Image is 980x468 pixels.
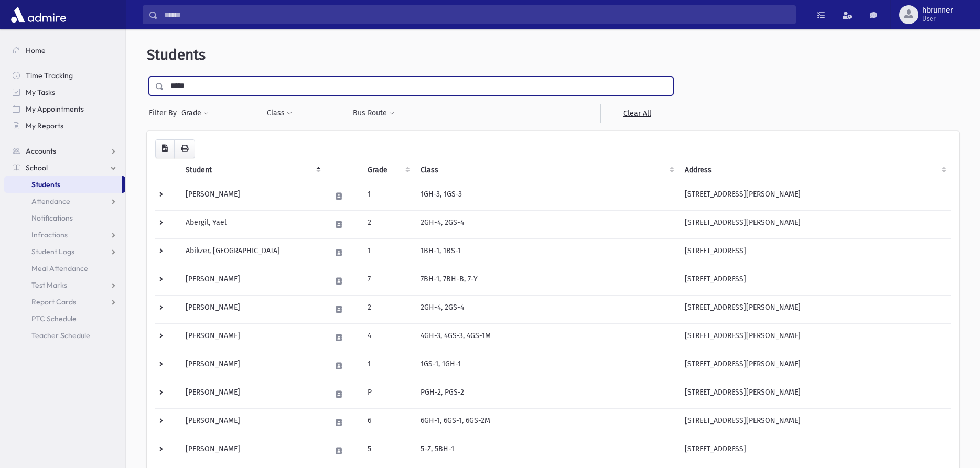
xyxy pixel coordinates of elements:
[26,121,63,130] span: My Reports
[361,210,414,238] td: 2
[179,408,326,437] td: [PERSON_NAME]
[158,5,795,24] input: Search
[679,182,951,210] td: [STREET_ADDRESS][PERSON_NAME]
[31,213,73,223] span: Notifications
[4,277,125,293] a: Test Marks
[4,143,125,159] a: Accounts
[352,104,395,123] button: Bus Route
[361,267,414,295] td: 7
[31,197,70,206] span: Attendance
[414,323,679,352] td: 4GH-3, 4GS-3, 4GS-1M
[361,238,414,267] td: 1
[679,437,951,465] td: [STREET_ADDRESS]
[600,104,673,123] a: Clear All
[679,238,951,267] td: [STREET_ADDRESS]
[922,15,953,23] span: User
[361,182,414,210] td: 1
[679,352,951,380] td: [STREET_ADDRESS][PERSON_NAME]
[4,210,125,226] a: Notifications
[414,437,679,465] td: 5-Z, 5BH-1
[179,437,326,465] td: [PERSON_NAME]
[179,238,326,267] td: Abikzer, [GEOGRAPHIC_DATA]
[4,243,125,260] a: Student Logs
[414,182,679,210] td: 1GH-3, 1GS-3
[147,46,206,63] span: Students
[179,380,326,408] td: [PERSON_NAME]
[181,104,209,123] button: Grade
[26,104,84,114] span: My Appointments
[4,42,125,59] a: Home
[414,238,679,267] td: 1BH-1, 1BS-1
[31,247,74,256] span: Student Logs
[4,117,125,134] a: My Reports
[679,323,951,352] td: [STREET_ADDRESS][PERSON_NAME]
[26,146,56,156] span: Accounts
[361,408,414,437] td: 6
[179,352,326,380] td: [PERSON_NAME]
[4,293,125,310] a: Report Cards
[361,352,414,380] td: 1
[4,84,125,101] a: My Tasks
[179,323,326,352] td: [PERSON_NAME]
[31,264,88,273] span: Meal Attendance
[361,380,414,408] td: P
[414,295,679,323] td: 2GH-4, 2GS-4
[4,310,125,327] a: PTC Schedule
[4,193,125,210] a: Attendance
[4,260,125,277] a: Meal Attendance
[679,295,951,323] td: [STREET_ADDRESS][PERSON_NAME]
[179,182,326,210] td: [PERSON_NAME]
[266,104,293,123] button: Class
[679,158,951,182] th: Address: activate to sort column ascending
[361,437,414,465] td: 5
[414,210,679,238] td: 2GH-4, 2GS-4
[174,139,195,158] button: Print
[679,267,951,295] td: [STREET_ADDRESS]
[679,210,951,238] td: [STREET_ADDRESS][PERSON_NAME]
[414,380,679,408] td: PGH-2, PGS-2
[414,267,679,295] td: 7BH-1, 7BH-B, 7-Y
[26,88,55,97] span: My Tasks
[179,158,326,182] th: Student: activate to sort column descending
[4,327,125,344] a: Teacher Schedule
[149,107,181,118] span: Filter By
[4,226,125,243] a: Infractions
[31,314,77,323] span: PTC Schedule
[922,6,953,15] span: hbrunner
[4,176,122,193] a: Students
[26,71,73,80] span: Time Tracking
[26,46,46,55] span: Home
[179,210,326,238] td: Abergil, Yael
[26,163,48,172] span: School
[361,158,414,182] th: Grade: activate to sort column ascending
[414,352,679,380] td: 1GS-1, 1GH-1
[361,295,414,323] td: 2
[4,67,125,84] a: Time Tracking
[414,158,679,182] th: Class: activate to sort column ascending
[31,331,90,340] span: Teacher Schedule
[8,4,69,25] img: AdmirePro
[31,180,60,189] span: Students
[414,408,679,437] td: 6GH-1, 6GS-1, 6GS-2M
[31,230,68,240] span: Infractions
[179,267,326,295] td: [PERSON_NAME]
[679,380,951,408] td: [STREET_ADDRESS][PERSON_NAME]
[155,139,175,158] button: CSV
[4,101,125,117] a: My Appointments
[179,295,326,323] td: [PERSON_NAME]
[4,159,125,176] a: School
[31,297,76,307] span: Report Cards
[361,323,414,352] td: 4
[31,280,67,290] span: Test Marks
[679,408,951,437] td: [STREET_ADDRESS][PERSON_NAME]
